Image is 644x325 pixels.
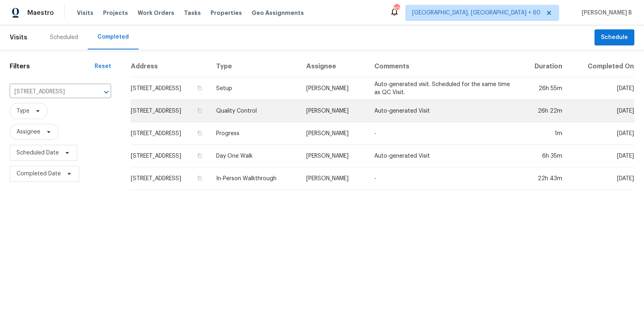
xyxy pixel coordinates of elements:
[210,100,300,122] td: Quality Control
[196,175,203,182] button: Copy Address
[300,122,368,145] td: [PERSON_NAME]
[196,84,203,92] button: Copy Address
[368,145,519,167] td: Auto-generated Visit
[50,33,78,41] div: Scheduled
[130,56,210,77] th: Address
[10,29,27,46] span: Visits
[394,5,399,13] div: 828
[130,167,210,190] td: [STREET_ADDRESS]
[10,62,95,70] h1: Filters
[412,9,541,17] span: [GEOGRAPHIC_DATA], [GEOGRAPHIC_DATA] + 60
[519,145,569,167] td: 6h 35m
[569,167,634,190] td: [DATE]
[300,167,368,190] td: [PERSON_NAME]
[368,122,519,145] td: -
[130,100,210,122] td: [STREET_ADDRESS]
[138,9,174,17] span: Work Orders
[519,77,569,100] td: 26h 55m
[569,122,634,145] td: [DATE]
[196,130,203,137] button: Copy Address
[569,145,634,167] td: [DATE]
[210,122,300,145] td: Progress
[569,77,634,100] td: [DATE]
[519,56,569,77] th: Duration
[300,100,368,122] td: [PERSON_NAME]
[97,33,129,41] div: Completed
[569,56,634,77] th: Completed On
[130,145,210,167] td: [STREET_ADDRESS]
[17,107,29,115] span: Type
[17,149,59,157] span: Scheduled Date
[519,122,569,145] td: 1m
[130,122,210,145] td: [STREET_ADDRESS]
[77,9,93,17] span: Visits
[519,100,569,122] td: 26h 22m
[578,9,632,17] span: [PERSON_NAME] B
[210,145,300,167] td: Day One Walk
[17,170,61,178] span: Completed Date
[27,9,54,17] span: Maestro
[368,77,519,100] td: Auto-generated visit. Scheduled for the same time as QC Visit.
[10,86,89,98] input: Search for an address...
[569,100,634,122] td: [DATE]
[300,77,368,100] td: [PERSON_NAME]
[519,167,569,190] td: 22h 43m
[368,167,519,190] td: -
[95,62,111,70] div: Reset
[368,100,519,122] td: Auto-generated Visit
[300,56,368,77] th: Assignee
[210,77,300,100] td: Setup
[130,77,210,100] td: [STREET_ADDRESS]
[210,56,300,77] th: Type
[17,128,40,136] span: Assignee
[210,167,300,190] td: In-Person Walkthrough
[252,9,304,17] span: Geo Assignments
[368,56,519,77] th: Comments
[101,86,112,98] button: Open
[601,33,628,43] span: Schedule
[594,29,634,46] button: Schedule
[103,9,128,17] span: Projects
[196,152,203,159] button: Copy Address
[196,107,203,114] button: Copy Address
[300,145,368,167] td: [PERSON_NAME]
[184,10,201,16] span: Tasks
[211,9,242,17] span: Properties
